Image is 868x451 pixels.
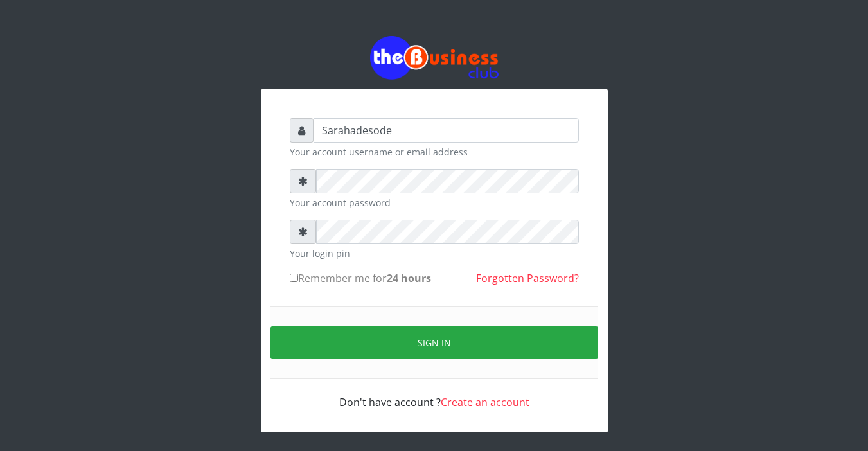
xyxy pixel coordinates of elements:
input: Remember me for24 hours [290,274,298,282]
small: Your account username or email address [290,145,579,159]
button: Sign in [270,326,598,359]
a: Forgotten Password? [476,271,579,285]
small: Your account password [290,196,579,209]
label: Remember me for [290,270,431,286]
a: Create an account [441,395,529,409]
small: Your login pin [290,247,579,260]
b: 24 hours [387,271,431,285]
input: Username or email address [314,118,579,143]
div: Don't have account ? [290,379,579,410]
